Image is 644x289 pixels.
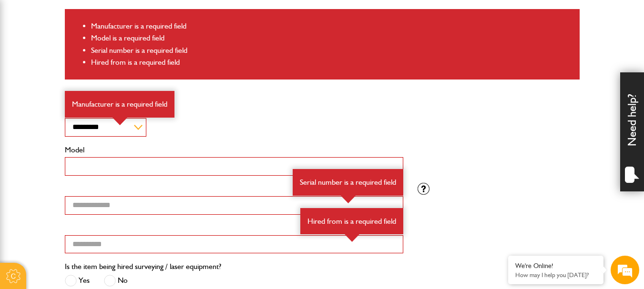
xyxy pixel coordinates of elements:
input: Enter your email address [12,116,174,137]
div: Hired from is a required field [300,208,403,235]
img: error-box-arrow.svg [345,234,359,242]
img: error-box-arrow.svg [341,196,356,203]
label: Model [65,146,403,154]
div: Manufacturer is a required field [65,91,174,118]
img: error-box-arrow.svg [112,118,127,125]
div: Serial number is a required field [293,169,403,196]
label: No [104,275,128,287]
li: Hired from is a required field [91,56,572,69]
em: Start Chat [130,223,173,236]
p: Equipment [65,94,403,101]
li: Serial number is a required field [91,44,572,57]
label: Yes [65,275,90,287]
div: We're Online! [515,262,596,270]
div: Need help? [620,72,644,191]
div: Chat with us now [50,53,160,66]
textarea: Type your message and hit 'Enter' [12,172,174,206]
li: Manufacturer is a required field [91,20,572,32]
p: How may I help you today? [515,271,596,279]
div: Minimize live chat window [156,5,179,28]
img: d_20077148190_company_1631870298795_20077148190 [16,53,40,66]
input: Enter your phone number [12,144,174,165]
li: Model is a required field [91,32,572,44]
input: Enter your last name [12,88,174,109]
label: Is the item being hired surveying / laser equipment? [65,263,221,270]
label: Manufacturer [65,107,403,115]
